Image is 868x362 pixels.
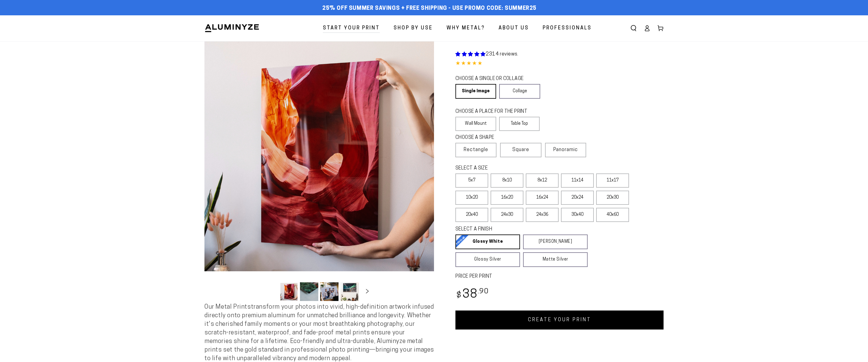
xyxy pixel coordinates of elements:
[204,41,434,303] media-gallery: Gallery Viewer
[561,173,594,188] label: 11x14
[561,191,594,205] label: 20x24
[455,173,488,188] label: 5x7
[389,20,437,36] a: Shop By Use
[455,311,664,330] a: CREATE YOUR PRINT
[455,234,520,249] a: Glossy White
[494,20,533,36] a: About Us
[455,84,496,99] a: Single Image
[491,191,523,205] label: 16x20
[499,117,540,131] label: Table Top
[455,226,573,233] legend: SELECT A FINISH
[526,208,559,222] label: 24x36
[455,191,488,205] label: 10x20
[455,59,664,68] div: 4.85 out of 5.0 stars
[455,75,534,82] legend: CHOOSE A SINGLE OR COLLAGE
[543,24,592,33] span: Professionals
[512,146,529,154] span: Square
[455,252,520,267] a: Glossy Silver
[455,273,664,280] label: PRICE PER PRINT
[491,208,523,222] label: 24x30
[456,292,462,300] span: $
[478,288,489,295] sup: .90
[204,304,434,362] span: Our Metal Prints transform your photos into vivid, high-definition artwork infused directly onto ...
[627,21,640,35] summary: Search our site
[322,5,537,12] span: 25% off Summer Savings + Free Shipping - Use Promo Code: SUMMER25
[596,208,629,222] label: 40x60
[455,108,534,115] legend: CHOOSE A PLACE FOR THE PRINT
[442,20,489,36] a: Why Metal?
[491,173,523,188] label: 8x10
[538,20,596,36] a: Professionals
[596,191,629,205] label: 20x30
[447,24,485,33] span: Why Metal?
[561,208,594,222] label: 30x40
[280,282,298,301] button: Load image 1 in gallery view
[340,282,359,301] button: Load image 4 in gallery view
[320,282,339,301] button: Load image 3 in gallery view
[499,24,529,33] span: About Us
[526,191,559,205] label: 16x24
[300,282,318,301] button: Load image 2 in gallery view
[526,173,559,188] label: 8x12
[264,285,278,298] button: Slide left
[455,289,489,301] bdi: 38
[323,24,380,33] span: Start Your Print
[499,84,540,99] a: Collage
[455,165,578,172] legend: SELECT A SIZE
[464,146,488,154] span: Rectangle
[523,234,588,249] a: [PERSON_NAME]
[204,24,260,33] img: Aluminyze
[455,134,535,141] legend: CHOOSE A SHAPE
[596,173,629,188] label: 11x17
[523,252,588,267] a: Matte Silver
[553,147,578,152] span: Panoramic
[455,117,496,131] label: Wall Mount
[394,24,433,33] span: Shop By Use
[361,285,374,298] button: Slide right
[318,20,384,36] a: Start Your Print
[455,208,488,222] label: 20x40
